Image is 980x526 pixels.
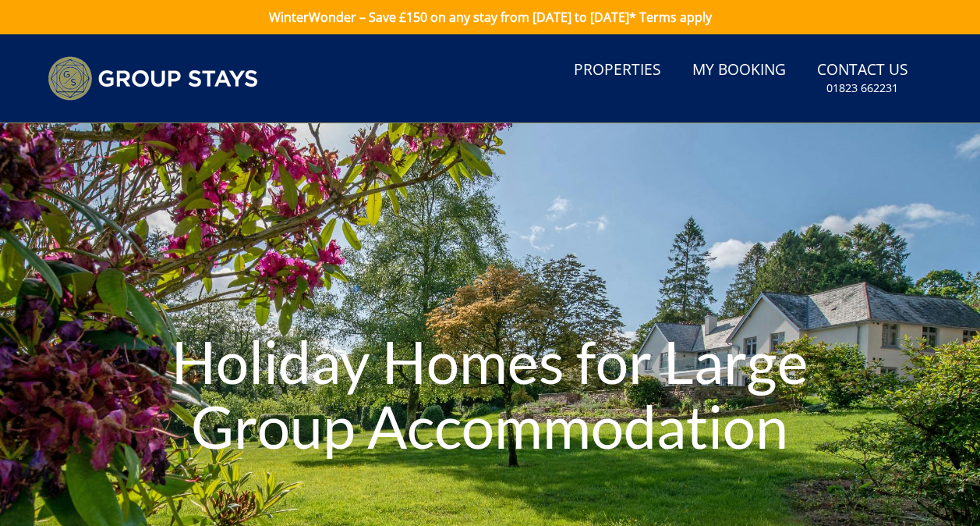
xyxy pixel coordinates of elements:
a: My Booking [686,53,792,88]
small: 01823 662231 [826,80,898,96]
a: Properties [568,53,667,88]
a: Contact Us01823 662231 [811,53,915,104]
img: Group Stays [48,56,258,101]
h1: Holiday Homes for Large Group Accommodation [147,298,833,490]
